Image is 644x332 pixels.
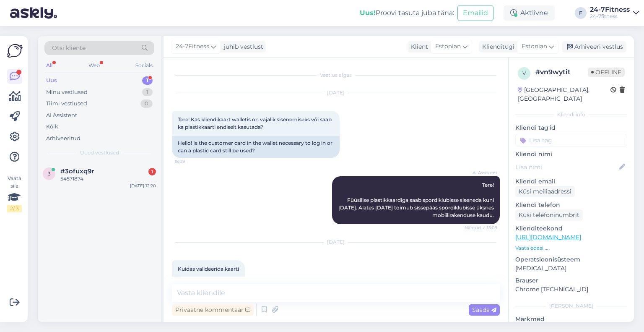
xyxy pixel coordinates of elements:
[360,8,454,18] div: Proovi tasuta juba täna:
[60,175,156,183] div: 54571874
[590,13,630,20] div: 24-7fitness
[522,70,526,76] span: v
[515,315,627,324] p: Märkmed
[515,276,627,285] p: Brauser
[408,42,428,51] div: Klient
[46,88,88,97] div: Minu vestlused
[7,205,22,212] div: 2 / 3
[7,175,22,212] div: Vaata siia
[142,76,153,85] div: 1
[479,42,514,51] div: Klienditugi
[590,6,630,13] div: 24-7Fitness
[80,149,119,157] span: Uued vestlused
[515,201,627,209] p: Kliendi telefon
[142,88,153,97] div: 1
[87,60,101,71] div: Web
[46,111,77,120] div: AI Assistent
[535,67,588,77] div: # vn9wytit
[465,225,497,231] span: Nähtud ✓ 18:09
[472,306,496,314] span: Saada
[516,162,618,172] input: Lisa nimi
[435,42,461,51] span: Estonian
[172,89,500,97] div: [DATE]
[515,111,627,118] div: Kliendi info
[130,183,156,189] div: [DATE] 12:20
[7,43,23,59] img: Askly Logo
[515,264,627,273] p: [MEDICAL_DATA]
[46,134,80,143] div: Arhiveeritud
[178,116,333,130] span: Tere! Kas kliendikaart walletis on vajalik sisenemiseks või saab ka plastikkaarti endiselt kasutada?
[172,304,254,316] div: Privaatne kommentaar
[221,42,263,51] div: juhib vestlust
[515,209,583,221] div: Küsi telefoninumbrit
[134,60,154,71] div: Socials
[172,71,500,79] div: Vestlus algas
[360,9,376,17] b: Uus!
[515,244,627,252] p: Vaata edasi ...
[172,238,500,246] div: [DATE]
[590,6,639,20] a: 24-7Fitness24-7fitness
[562,41,626,52] div: Arhiveeri vestlus
[515,224,627,233] p: Klienditeekond
[44,60,54,71] div: All
[46,99,87,108] div: Tiimi vestlused
[46,123,58,131] div: Kõik
[174,158,206,165] span: 18:09
[515,186,575,197] div: Küsi meiliaadressi
[504,5,555,21] div: Aktiivne
[515,134,627,146] input: Lisa tag
[515,285,627,294] p: Chrome [TECHNICAL_ID]
[176,42,209,51] span: 24-7Fitness
[515,177,627,186] p: Kliendi email
[178,266,239,272] span: Kuidas valideerida kaarti
[515,123,627,132] p: Kliendi tag'id
[466,170,497,176] span: AI Assistent
[518,86,610,103] div: [GEOGRAPHIC_DATA], [GEOGRAPHIC_DATA]
[522,42,547,51] span: Estonian
[148,168,156,175] div: 1
[172,136,340,158] div: Hello! Is the customer card in the wallet necessary to log in or can a plastic card still be used?
[338,182,495,218] span: Tere! Füüsilise plastikkaardiga saab spordiklubisse siseneda kuni [DATE]. Alates [DATE] toimub si...
[48,170,51,177] span: 3
[515,233,581,241] a: [URL][DOMAIN_NAME]
[588,68,625,77] span: Offline
[515,150,627,159] p: Kliendi nimi
[140,99,153,108] div: 0
[46,76,57,85] div: Uus
[515,302,627,310] div: [PERSON_NAME]
[52,44,86,52] span: Otsi kliente
[457,5,493,21] button: Emailid
[60,167,94,175] span: #3ofuxq9r
[575,7,587,19] div: F
[515,255,627,264] p: Operatsioonisüsteem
